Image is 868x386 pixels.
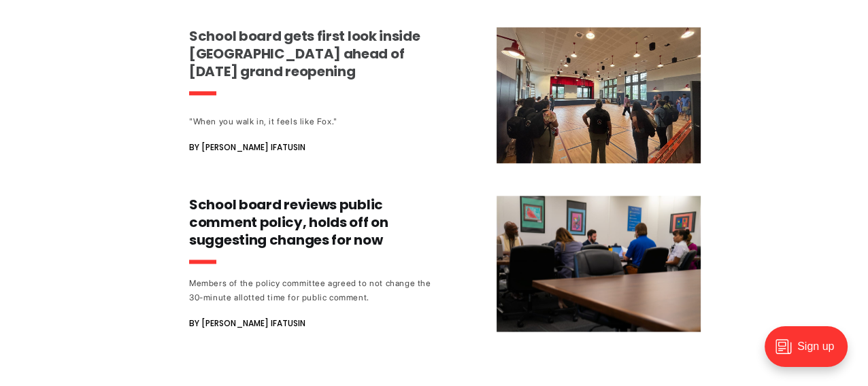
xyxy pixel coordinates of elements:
[189,114,442,128] div: "When you walk in, it feels like Fox."
[753,319,868,386] iframe: portal-trigger
[189,27,701,163] a: School board gets first look inside [GEOGRAPHIC_DATA] ahead of [DATE] grand reopening "When you w...
[189,196,442,249] h3: School board reviews public comment policy, holds off on suggesting changes for now
[497,27,701,163] img: School board gets first look inside Fox Elementary ahead of Wednesday’s grand reopening
[189,27,442,80] h3: School board gets first look inside [GEOGRAPHIC_DATA] ahead of [DATE] grand reopening
[189,196,701,332] a: School board reviews public comment policy, holds off on suggesting changes for now Members of th...
[189,276,442,304] div: Members of the policy committee agreed to not change the 30-minute allotted time for public comment.
[189,315,305,332] span: By [PERSON_NAME] Ifatusin
[497,196,701,332] img: School board reviews public comment policy, holds off on suggesting changes for now
[189,139,305,156] span: By [PERSON_NAME] Ifatusin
